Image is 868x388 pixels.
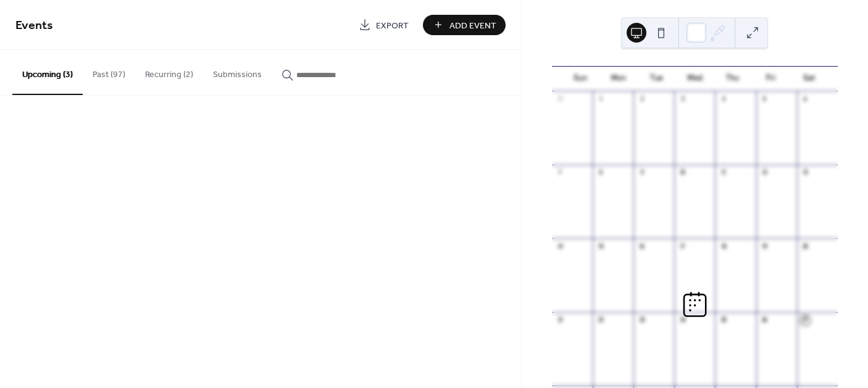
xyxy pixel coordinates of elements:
[790,67,828,91] div: Sat
[203,50,272,94] button: Submissions
[83,50,135,94] button: Past (97)
[719,168,728,178] div: 11
[449,19,496,32] span: Add Event
[752,67,790,91] div: Fri
[678,168,687,178] div: 10
[599,67,638,91] div: Mon
[675,67,714,91] div: Wed
[801,242,810,251] div: 20
[637,95,646,104] div: 2
[596,242,606,251] div: 15
[719,95,728,104] div: 4
[760,316,769,325] div: 26
[596,168,606,178] div: 8
[637,168,646,178] div: 9
[349,15,418,35] a: Export
[760,242,769,251] div: 19
[15,14,53,38] span: Events
[637,242,646,251] div: 16
[376,19,409,32] span: Export
[135,50,203,94] button: Recurring (2)
[596,316,606,325] div: 22
[638,67,676,91] div: Tue
[801,95,810,104] div: 6
[637,316,646,325] div: 23
[562,67,600,91] div: Sun
[678,95,687,104] div: 3
[760,95,769,104] div: 5
[12,50,83,95] button: Upcoming (3)
[556,316,565,325] div: 21
[423,15,506,35] button: Add Event
[801,168,810,178] div: 13
[556,95,565,104] div: 31
[719,242,728,251] div: 18
[760,168,769,178] div: 12
[556,242,565,251] div: 14
[714,67,752,91] div: Thu
[678,242,687,251] div: 17
[719,316,728,325] div: 25
[596,95,606,104] div: 1
[801,316,810,325] div: 27
[678,316,687,325] div: 24
[556,168,565,178] div: 7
